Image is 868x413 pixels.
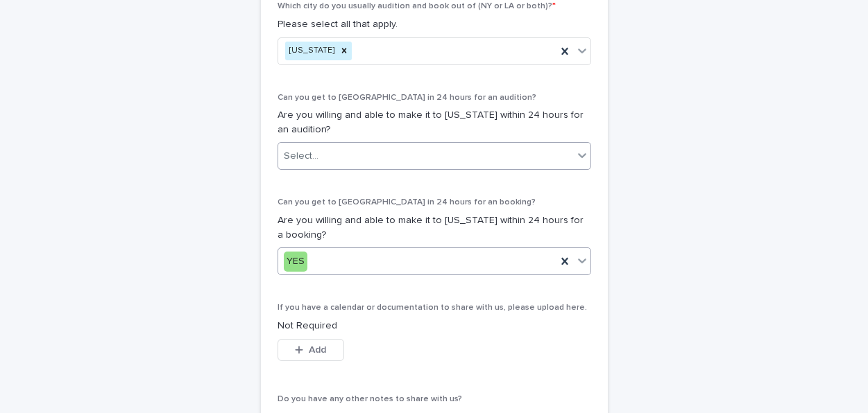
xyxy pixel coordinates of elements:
span: Can you get to [GEOGRAPHIC_DATA] in 24 hours for an audition? [278,94,536,102]
div: [US_STATE] [285,42,337,60]
span: Can you get to [GEOGRAPHIC_DATA] in 24 hours for an booking? [278,198,536,206]
p: Are you willing and able to make it to [US_STATE] within 24 hours for a booking? [278,213,591,243]
div: YES [284,252,307,272]
span: Do you have any other notes to share with us? [278,395,462,403]
div: Select... [284,149,318,164]
button: Add [278,339,344,361]
p: Are you willing and able to make it to [US_STATE] within 24 hours for an audition? [278,108,591,137]
span: Which city do you usually audition and book out of (NY or LA or both)? [278,2,556,10]
p: Not Required [278,319,591,333]
span: If you have a calendar or documentation to share with us, please upload here. [278,304,587,312]
span: Add [309,345,326,355]
p: Please select all that apply. [278,17,591,32]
